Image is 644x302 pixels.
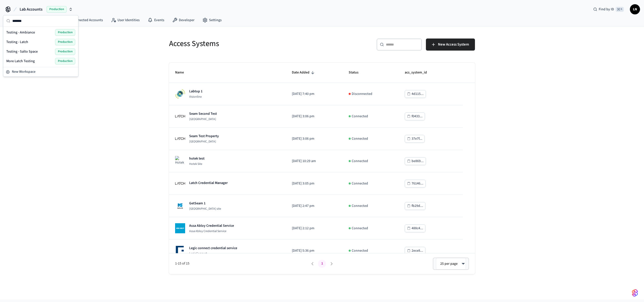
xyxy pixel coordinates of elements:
[292,136,337,141] p: [DATE] 3:06 pm
[292,114,337,119] p: [DATE] 3:06 pm
[412,113,423,120] div: f0433...
[20,6,43,12] span: Lab Accounts
[175,69,190,77] span: Name
[292,248,337,253] p: [DATE] 5:36 pm
[412,158,424,164] div: be869...
[144,16,168,25] a: Events
[352,248,368,253] p: Connected
[189,95,203,99] p: Visionline
[292,69,316,77] span: Date Added
[352,181,368,186] p: Connected
[55,48,75,55] span: Production
[292,91,337,97] p: [DATE] 7:40 pm
[292,159,337,164] p: [DATE] 10:29 am
[6,49,38,54] span: Testing - Salto Space
[352,91,372,97] p: Disconnected
[175,134,185,144] img: Latch Building Logo
[632,289,638,297] img: SeamLogoGradient.69752ec5.svg
[318,260,326,268] button: page 1
[198,16,226,25] a: Settings
[405,157,426,165] button: be869...
[175,201,185,211] img: Salto KS site Logo
[175,89,185,99] img: Visionline Logo
[107,16,144,25] a: User Identities
[189,180,228,185] p: Latch Credential Manager
[352,136,368,141] p: Connected
[405,90,426,98] button: 4d115...
[436,258,466,270] div: 25 per page
[412,136,422,142] div: 37e7f...
[412,248,423,254] div: 2ece8...
[292,181,337,186] p: [DATE] 3:05 pm
[175,178,185,188] img: Latch Building Logo
[189,162,205,166] p: Hotek Site
[189,223,234,228] p: Assa Abloy Credential Service
[169,39,319,49] h5: Access Systems
[630,5,639,14] span: LN
[3,27,78,67] div: Suggestions
[412,180,423,187] div: 76146...
[175,156,185,166] img: Hotek Site Logo
[189,252,237,256] p: Legic Connect
[405,202,425,210] button: fb29d...
[175,223,185,233] img: Assa Abloy Credential Service Logo
[599,7,614,12] span: Find by ID
[405,180,426,187] button: 76146...
[630,4,640,14] button: LN
[6,30,35,35] span: Testing - Ambiance
[405,135,425,143] button: 37e7f...
[175,246,185,256] img: Legic Connect Logo
[175,261,308,266] span: 1-15 of 15
[55,29,75,36] span: Production
[189,246,237,251] p: Legic connect credential service
[189,201,221,206] p: GetSeam 1
[405,69,433,77] span: acs_system_id
[189,134,219,139] p: Seam Test Property
[405,247,425,255] button: 2ece8...
[308,260,336,268] nav: pagination navigation
[189,207,221,211] p: [GEOGRAPHIC_DATA] site
[175,111,185,121] img: Latch Building Logo
[352,159,368,164] p: Connected
[352,114,368,119] p: Connected
[405,112,425,120] button: f0433...
[352,203,368,209] p: Connected
[189,156,205,161] p: hotek test
[292,226,337,231] p: [DATE] 2:12 pm
[412,91,424,97] div: 4d115...
[55,39,75,45] span: Production
[189,89,203,94] p: Labtop 1
[12,69,35,74] span: New Workspace
[349,69,365,77] span: Status
[6,59,35,64] span: More Latch Testing
[405,224,425,232] button: 488c4...
[292,203,337,209] p: [DATE] 2:47 pm
[616,7,624,12] span: ⌘ K
[412,225,423,232] div: 488c4...
[4,68,78,76] button: New Workspace
[168,16,198,25] a: Developer
[352,226,368,231] p: Connected
[189,111,217,116] p: Seam Second Test
[55,58,75,64] span: Production
[189,117,217,121] p: [GEOGRAPHIC_DATA]
[412,203,423,209] div: fb29d...
[6,40,28,45] span: Testing - Latch
[61,16,107,25] a: Connected Accounts
[189,229,234,233] p: Assa Abloy Credential Service
[189,140,219,144] p: [GEOGRAPHIC_DATA]
[426,39,475,51] button: New Access System
[589,5,628,14] div: Find by ID⌘ K
[438,41,469,48] span: New Access System
[47,6,67,13] span: Production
